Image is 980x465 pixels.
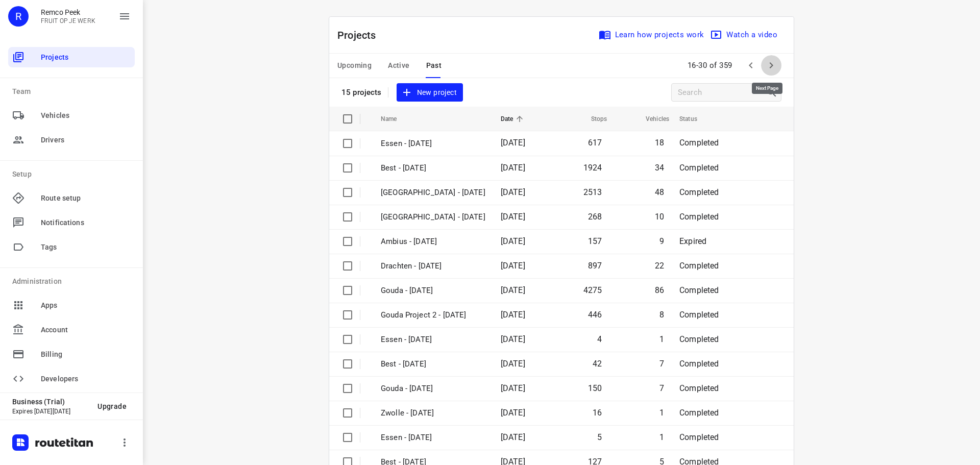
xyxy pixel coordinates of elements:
[8,130,135,150] div: Drivers
[8,295,135,315] div: Apps
[501,212,525,222] span: [DATE]
[679,285,719,295] span: Completed
[381,211,485,223] p: Antwerpen - Monday
[381,187,485,199] p: Zwolle - Monday
[583,163,602,173] span: 1924
[501,383,525,393] span: [DATE]
[381,383,485,395] p: Gouda - Friday
[501,261,525,271] span: [DATE]
[501,236,525,246] span: [DATE]
[588,261,602,271] span: 897
[588,310,602,320] span: 446
[8,344,135,364] div: Billing
[583,187,602,197] span: 2513
[41,193,131,204] span: Route setup
[588,138,602,148] span: 617
[12,86,135,97] p: Team
[8,320,135,340] div: Account
[597,432,602,442] span: 5
[501,432,525,442] span: [DATE]
[655,261,664,271] span: 22
[381,260,485,272] p: Drachten - Monday
[426,59,442,72] span: Past
[381,285,485,297] p: Gouda - Monday
[341,88,382,97] p: 15 projects
[679,408,719,418] span: Completed
[337,59,372,72] span: Upcoming
[578,113,607,125] span: Stops
[683,55,737,77] span: 16-30 of 359
[381,432,485,444] p: Essen - Thursday
[659,383,664,393] span: 7
[41,242,131,253] span: Tags
[337,28,384,43] p: Projects
[597,334,602,344] span: 4
[397,83,463,102] button: New project
[655,212,664,222] span: 10
[679,187,719,197] span: Completed
[8,105,135,126] div: Vehicles
[381,309,485,321] p: Gouda Project 2 - Monday
[97,402,127,410] span: Upgrade
[41,217,131,228] span: Notifications
[501,310,525,320] span: [DATE]
[501,163,525,173] span: [DATE]
[679,432,719,442] span: Completed
[501,359,525,369] span: [DATE]
[41,17,95,25] p: FRUIT OP JE WERK
[12,398,89,406] p: Business (Trial)
[659,432,664,442] span: 1
[588,383,602,393] span: 150
[593,359,602,369] span: 42
[766,86,781,99] div: Search
[8,212,135,233] div: Notifications
[381,334,485,346] p: Essen - Friday
[501,334,525,344] span: [DATE]
[679,212,719,222] span: Completed
[659,236,664,246] span: 9
[659,334,664,344] span: 1
[679,236,706,246] span: Expired
[679,113,710,125] span: Status
[679,359,719,369] span: Completed
[8,237,135,257] div: Tags
[8,369,135,389] div: Developers
[679,310,719,320] span: Completed
[679,138,719,148] span: Completed
[41,8,95,16] p: Remco Peek
[12,169,135,180] p: Setup
[381,162,485,174] p: Best - Monday
[501,187,525,197] span: [DATE]
[41,52,131,63] span: Projects
[41,325,131,335] span: Account
[8,6,29,27] div: R
[588,236,602,246] span: 157
[655,187,664,197] span: 48
[12,276,135,287] p: Administration
[679,383,719,393] span: Completed
[89,397,135,415] button: Upgrade
[655,138,664,148] span: 18
[381,236,485,248] p: Ambius - Monday
[588,212,602,222] span: 268
[679,261,719,271] span: Completed
[678,85,766,101] input: Search projects
[381,113,410,125] span: Name
[501,113,527,125] span: Date
[655,163,664,173] span: 34
[583,285,602,295] span: 4275
[41,110,131,121] span: Vehicles
[679,334,719,344] span: Completed
[381,138,485,150] p: Essen - Monday
[501,138,525,148] span: [DATE]
[41,349,131,360] span: Billing
[593,408,602,418] span: 16
[403,86,457,99] span: New project
[659,310,664,320] span: 8
[632,113,669,125] span: Vehicles
[679,163,719,173] span: Completed
[501,408,525,418] span: [DATE]
[12,408,89,415] p: Expires [DATE][DATE]
[8,188,135,208] div: Route setup
[655,285,664,295] span: 86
